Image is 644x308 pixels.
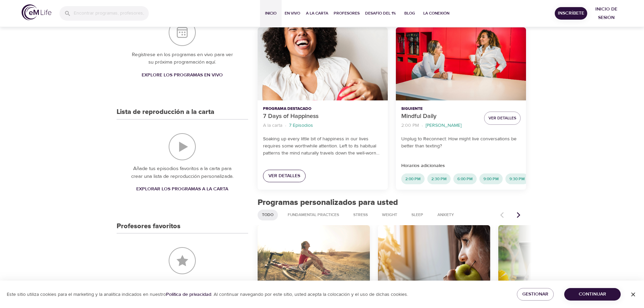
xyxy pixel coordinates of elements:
span: Explore los programas en vivo [142,71,223,79]
span: Inicio [263,10,279,17]
button: Gestionar [517,288,554,301]
span: Gestionar [522,290,548,299]
span: Ver detalles [488,115,516,122]
p: Mindful Daily [401,112,479,121]
span: Anxiety [433,212,458,218]
button: Continuar [564,288,621,301]
p: Todos tus profesores favoritos en un lugar fácil de encontrar. [130,279,235,294]
p: Añade tus episodios favoritos a la carta para crear una lista de reproducción personalizada. [130,165,235,180]
span: Fundamental Practices [284,212,343,218]
p: Soaking up every little bit of happiness in our lives requires some worthwhile attention. Left to... [263,136,382,157]
h3: Profesores favoritos [117,222,181,230]
span: En vivo [284,10,301,17]
span: 2:30 PM [427,176,451,182]
p: Siguiente [401,106,479,112]
button: Getting Active [258,225,370,288]
button: Ten Short Everyday Mindfulness Practices [498,225,611,288]
a: Ver detalles [263,170,306,182]
span: Stress [349,212,372,218]
button: Mindful Eating: A Path to Well-being [378,225,490,288]
li: · [422,121,423,130]
span: Continuar [570,290,615,299]
button: Mindful Daily [396,27,526,101]
div: Fundamental Practices [283,210,343,220]
div: Weight [378,210,402,220]
p: [PERSON_NAME] [426,122,461,129]
div: Stress [349,210,372,220]
p: 2:00 PM [401,122,419,129]
div: 6:00 PM [453,173,477,184]
img: Lista de reproducción a la carta [169,133,196,160]
span: Blog [402,10,418,17]
img: Profesores favoritos [169,247,196,274]
h2: Programas personalizados para usted [258,198,526,208]
input: Encontrar programas, profesores, etc... [74,6,149,21]
p: A la carta [263,122,282,129]
img: logo [22,4,51,20]
li: · [285,121,286,130]
span: Desafío del 1% [365,10,396,17]
span: 6:00 PM [453,176,477,182]
a: Política de privacidad [166,291,211,298]
p: Unplug to Reconnect: How might live conversations be better than texting? [401,136,521,150]
button: Artículos anteriores [511,208,526,222]
button: Inscríbete [555,7,587,20]
a: Explorar los programas a la carta [134,183,231,195]
p: 7 Days of Happiness [263,112,382,121]
span: Sleep [407,212,427,218]
span: Ver detalles [268,172,300,180]
div: 9:00 PM [479,173,503,184]
button: Inicio de sesión [590,3,622,24]
p: 7 Episodios [289,122,313,129]
nav: breadcrumb [401,121,479,130]
span: 2:00 PM [401,176,425,182]
button: Ver detalles [484,112,521,125]
span: Weight [378,212,401,218]
div: 2:00 PM [401,173,425,184]
span: 9:30 PM [505,176,529,182]
nav: breadcrumb [263,121,382,130]
p: Regístrese en los programas en vivo para ver su próxima programación aquí. [130,51,235,66]
span: Inscríbete [557,9,585,18]
div: Anxiety [433,210,458,220]
span: Explorar los programas a la carta [136,185,228,193]
div: 9:30 PM [505,173,529,184]
div: Sleep [407,210,428,220]
span: Profesores [334,10,360,17]
span: Todo [258,212,278,218]
span: La Conexión [423,10,449,17]
p: Programa destacado [263,106,382,112]
span: Inicio de sesión [593,5,620,22]
div: 2:30 PM [427,173,451,184]
a: Explore los programas en vivo [139,69,225,81]
span: A la carta [306,10,328,17]
button: 7 Days of Happiness [258,27,388,101]
div: Todo [258,210,278,220]
p: Horarios adicionales [401,162,521,169]
span: 9:00 PM [479,176,503,182]
h3: Lista de reproducción a la carta [117,108,214,116]
img: Su programa en vivo [169,19,196,46]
